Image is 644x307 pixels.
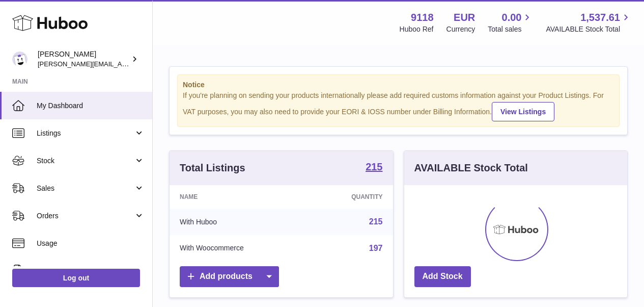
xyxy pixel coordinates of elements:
th: Quantity [308,185,393,209]
th: Name [170,185,308,209]
div: Huboo Ref [400,24,434,34]
a: 1,537.61 AVAILABLE Stock Total [546,11,632,34]
strong: 215 [366,162,382,172]
strong: Notice [183,80,614,90]
a: 215 [369,217,383,226]
strong: 9118 [411,11,434,24]
div: Currency [446,24,475,34]
a: Add Stock [414,266,471,287]
a: Add products [180,266,279,287]
img: freddie.sawkins@czechandspeake.com [12,52,27,67]
span: Orders [37,211,134,221]
a: 197 [369,244,383,252]
strong: EUR [454,11,475,24]
span: 1,537.61 [580,11,620,24]
span: Sales [37,184,134,193]
h3: AVAILABLE Stock Total [414,161,528,175]
a: 0.00 Total sales [488,11,533,34]
span: AVAILABLE Stock Total [546,24,632,34]
span: Listings [37,129,134,138]
span: Total sales [488,24,533,34]
span: Invoicing and Payments [37,266,134,276]
a: View Listings [492,102,554,121]
a: 215 [366,162,382,174]
td: With Huboo [170,209,308,235]
span: My Dashboard [37,101,145,111]
div: If you're planning on sending your products internationally please add required customs informati... [183,91,614,121]
h3: Total Listings [180,161,245,175]
span: Usage [37,239,145,248]
div: [PERSON_NAME] [38,49,129,69]
td: With Woocommerce [170,235,308,262]
span: Stock [37,156,134,166]
span: 0.00 [502,11,522,24]
span: [PERSON_NAME][EMAIL_ADDRESS][PERSON_NAME][DOMAIN_NAME] [38,60,259,68]
a: Log out [12,269,140,287]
